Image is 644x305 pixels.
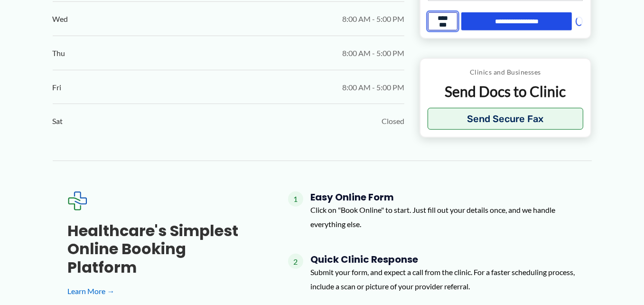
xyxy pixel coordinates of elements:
[311,265,577,293] p: Submit your form, and expect a call from the clinic. For a faster scheduling process, include a s...
[68,284,258,298] a: Learn More →
[382,114,404,128] span: Closed
[342,46,404,60] span: 8:00 AM - 5:00 PM
[53,80,62,95] span: Fri
[53,114,63,128] span: Sat
[68,191,87,210] img: Expected Healthcare Logo
[428,66,584,78] p: Clinics and Businesses
[428,82,584,101] p: Send Docs to Clinic
[311,254,577,265] h4: Quick Clinic Response
[288,191,303,207] span: 1
[68,222,258,276] h3: Healthcare's simplest online booking platform
[311,191,577,203] h4: Easy Online Form
[288,254,303,269] span: 2
[53,46,65,60] span: Thu
[53,12,68,26] span: Wed
[428,108,584,130] button: Send Secure Fax
[311,203,577,231] p: Click on "Book Online" to start. Just fill out your details once, and we handle everything else.
[342,80,404,95] span: 8:00 AM - 5:00 PM
[342,12,404,26] span: 8:00 AM - 5:00 PM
